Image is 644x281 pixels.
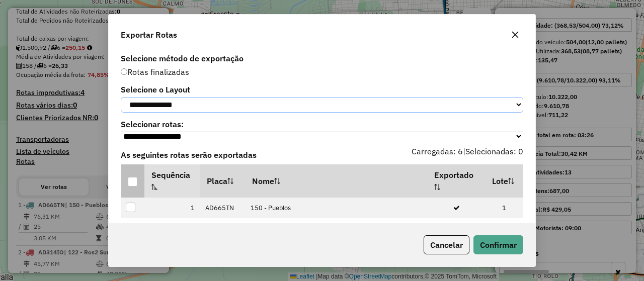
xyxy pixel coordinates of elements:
label: Selecione método de exportação [121,52,523,64]
span: Rotas finalizadas [121,67,189,77]
button: Cancelar [424,235,469,254]
td: 122 - Ros2 Sur [245,218,427,239]
th: Placa [200,164,245,198]
td: AD314IO [200,218,245,239]
label: Selecione o Layout [121,83,523,96]
td: 150 - Pueblos [245,198,427,218]
td: 1 [486,218,523,239]
th: Nome [245,164,427,198]
td: 2 [144,218,200,239]
button: Confirmar [473,235,523,254]
span: Carregadas: 6 [412,146,463,156]
td: 1 [486,198,523,218]
strong: As seguintes rotas serão exportadas [121,150,257,160]
span: Exportar Rotas [121,29,177,41]
div: | [322,145,529,164]
th: Lote [486,164,523,198]
label: Selecionar rotas: [121,118,523,130]
td: 1 [144,198,200,218]
th: Sequência [144,164,200,198]
span: Selecionadas: 0 [465,146,523,156]
td: AD665TN [200,198,245,218]
th: Exportado [428,164,486,198]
